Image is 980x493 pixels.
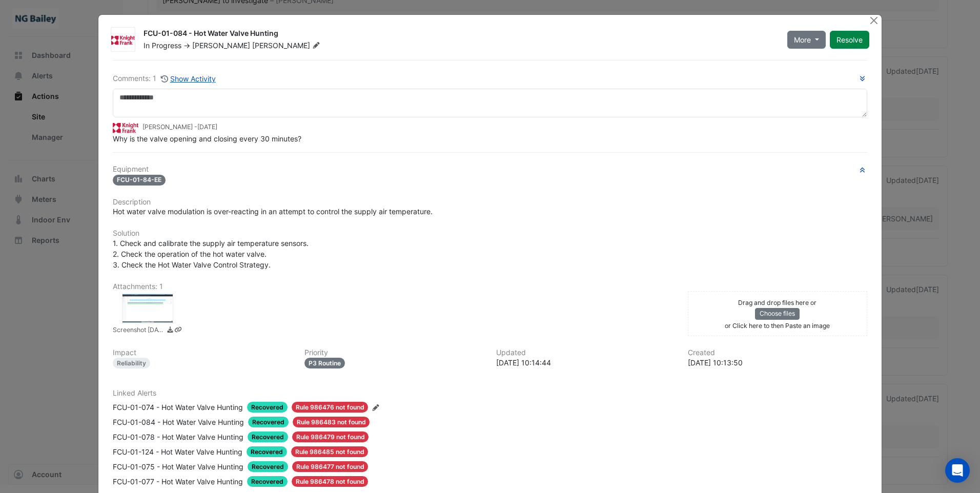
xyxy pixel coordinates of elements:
div: Screenshot 2025-08-21 at 10.13.36.png [122,293,173,324]
h6: Created [688,348,867,357]
small: Screenshot 2025-08-21 at 10.13.36.png [113,325,164,336]
div: Reliability [113,358,150,368]
div: Open Intercom Messenger [945,458,970,483]
span: Rule 986485 not found [291,446,369,457]
div: FCU-01-084 - Hot Water Valve Hunting [144,28,775,40]
span: Recovered [248,417,289,427]
span: [PERSON_NAME] [192,41,250,50]
div: Comments: 1 [113,73,216,85]
small: Drag and drop files here or [738,299,816,306]
div: [DATE] 10:14:44 [496,357,676,368]
span: Rule 986483 not found [293,417,370,427]
span: Recovered [247,402,288,413]
span: Recovered [247,446,287,457]
span: Rule 986477 not found [292,461,369,472]
div: FCU-01-124 - Hot Water Valve Hunting [113,446,242,457]
span: -> [183,41,190,50]
div: FCU-01-084 - Hot Water Valve Hunting [113,417,244,427]
div: P3 Routine [304,358,345,368]
span: Rule 986479 not found [292,432,369,442]
h6: Impact [113,348,292,357]
h6: Priority [304,348,484,357]
h6: Description [113,198,867,207]
small: or Click here to then Paste an image [725,322,830,330]
button: Choose files [755,308,800,319]
h6: Equipment [113,165,867,174]
span: 1. Check and calibrate the supply air temperature sensors. 2. Check the operation of the hot wate... [113,239,309,269]
button: Show Activity [160,73,216,85]
small: [PERSON_NAME] - [142,122,217,132]
button: Close [869,15,880,26]
div: FCU-01-074 - Hot Water Valve Hunting [113,402,243,413]
div: [DATE] 10:13:50 [688,357,867,368]
span: Recovered [247,476,288,487]
span: Why is the valve opening and closing every 30 minutes? [113,134,301,143]
a: Copy link to clipboard [174,325,182,336]
button: More [787,31,826,49]
h6: Linked Alerts [113,389,867,398]
div: FCU-01-075 - Hot Water Valve Hunting [113,461,243,472]
span: More [794,34,811,45]
h6: Updated [496,348,676,357]
fa-icon: Edit Linked Alerts [372,404,379,412]
img: Knight Frank UK [113,122,138,133]
button: Resolve [830,31,869,49]
span: Recovered [248,461,288,472]
span: Recovered [248,432,288,442]
h6: Solution [113,229,867,238]
span: In Progress [144,41,181,50]
span: FCU-01-84-EE [113,175,166,186]
span: Rule 986478 not found [292,476,369,487]
span: Rule 986476 not found [292,402,369,413]
div: FCU-01-077 - Hot Water Valve Hunting [113,476,243,487]
span: 2025-08-21 10:14:44 [197,123,217,131]
span: Hot water valve modulation is over-reacting in an attempt to control the supply air temperature. [113,207,433,216]
span: [PERSON_NAME] [252,40,322,51]
img: Knight Frank UK [111,35,135,45]
a: Download [166,325,174,336]
div: FCU-01-078 - Hot Water Valve Hunting [113,432,243,442]
h6: Attachments: 1 [113,282,867,291]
